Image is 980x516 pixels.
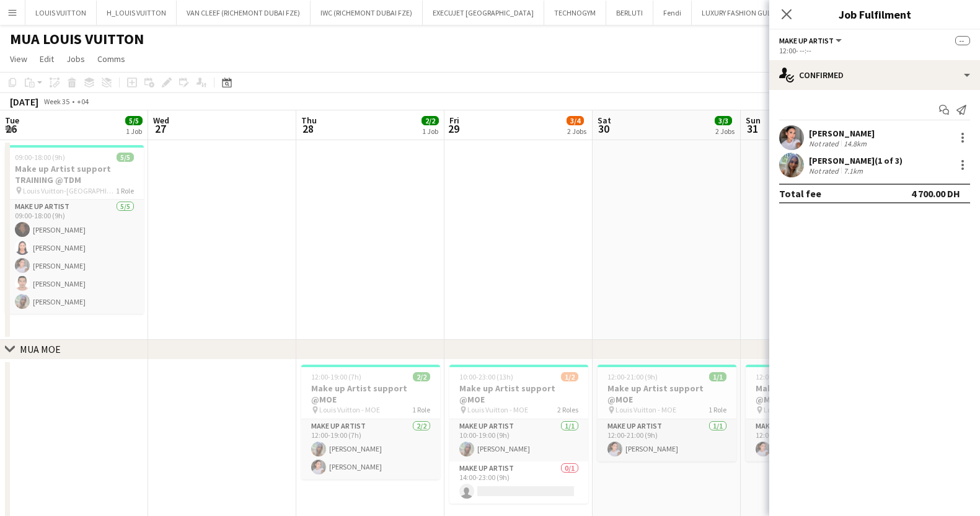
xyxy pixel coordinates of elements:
[448,122,459,136] span: 29
[709,372,726,381] span: 1/1
[709,405,726,414] span: 1 Role
[5,163,144,185] h3: Make up Artist support TRAINING @TDM
[598,115,611,126] span: Sat
[5,200,144,314] app-card-role: Make up artist5/509:00-18:00 (9h)[PERSON_NAME][PERSON_NAME][PERSON_NAME][PERSON_NAME][PERSON_NAME]
[764,405,824,414] span: Louis Vuitton - MOE
[66,53,85,64] span: Jobs
[598,419,736,461] app-card-role: Make up artist1/112:00-21:00 (9h)[PERSON_NAME]
[412,405,430,414] span: 1 Role
[301,365,440,479] app-job-card: 12:00-19:00 (7h)2/2Make up Artist support @MOE Louis Vuitton - MOE1 RoleMake up artist2/212:00-19...
[449,383,588,405] h3: Make up Artist support @MOE
[809,155,903,166] div: [PERSON_NAME] (1 of 3)
[35,51,59,67] a: Edit
[5,115,19,126] span: Tue
[97,1,177,25] button: H_LOUIS VUITTON
[911,187,960,200] div: 4 700.00 DH
[544,1,606,25] button: TECHNOGYM
[449,365,588,504] app-job-card: 10:00-23:00 (13h)1/2Make up Artist support @MOE Louis Vuitton - MOE2 RolesMake up artist1/110:00-...
[467,405,528,414] span: Louis Vuitton - MOE
[10,53,27,64] span: View
[23,186,116,195] span: Louis Vuitton-[GEOGRAPHIC_DATA]
[567,116,584,125] span: 3/4
[413,372,430,381] span: 2/2
[746,419,885,461] app-card-role: Make up artist1/112:00-21:00 (9h)[PERSON_NAME]
[746,365,885,461] app-job-card: 12:00-21:00 (9h)1/1Make up Artist support @MOE Louis Vuitton - MOE1 RoleMake up artist1/112:00-21...
[422,127,438,136] div: 1 Job
[756,372,806,381] span: 12:00-21:00 (9h)
[3,122,19,136] span: 26
[653,1,692,25] button: Fendi
[607,372,658,381] span: 12:00-21:00 (9h)
[422,116,439,125] span: 2/2
[744,122,761,136] span: 31
[557,405,578,414] span: 2 Roles
[126,127,142,136] div: 1 Job
[779,36,844,45] button: Make up artist
[809,128,875,139] div: [PERSON_NAME]
[423,1,544,25] button: EXECUJET [GEOGRAPHIC_DATA]
[10,96,38,108] div: [DATE]
[92,51,130,67] a: Comms
[809,139,841,148] div: Not rated
[459,372,513,381] span: 10:00-23:00 (13h)
[77,97,89,106] div: +04
[5,51,32,67] a: View
[151,122,169,136] span: 27
[779,36,834,45] span: Make up artist
[841,139,869,148] div: 14.8km
[779,187,821,200] div: Total fee
[25,1,97,25] button: LOUIS VUITTON
[5,145,144,314] app-job-card: 09:00-18:00 (9h)5/5Make up Artist support TRAINING @TDM Louis Vuitton-[GEOGRAPHIC_DATA]1 RoleMake...
[153,115,169,126] span: Wed
[715,127,735,136] div: 2 Jobs
[15,153,65,162] span: 09:00-18:00 (9h)
[809,166,841,176] div: Not rated
[177,1,311,25] button: VAN CLEEF (RICHEMONT DUBAI FZE)
[715,116,732,125] span: 3/3
[299,122,317,136] span: 28
[449,419,588,461] app-card-role: Make up artist1/110:00-19:00 (9h)[PERSON_NAME]
[449,461,588,504] app-card-role: Make up artist0/114:00-23:00 (9h)
[311,372,361,381] span: 12:00-19:00 (7h)
[841,166,865,176] div: 7.1km
[598,365,736,461] app-job-card: 12:00-21:00 (9h)1/1Make up Artist support @MOE Louis Vuitton - MOE1 RoleMake up artist1/112:00-21...
[769,6,980,22] h3: Job Fulfilment
[116,186,134,195] span: 1 Role
[301,383,440,405] h3: Make up Artist support @MOE
[10,30,144,48] h1: MUA LOUIS VUITTON
[61,51,90,67] a: Jobs
[769,60,980,90] div: Confirmed
[117,153,134,162] span: 5/5
[20,343,61,355] div: MUA MOE
[596,122,611,136] span: 30
[41,97,72,106] span: Week 35
[40,53,54,64] span: Edit
[449,115,459,126] span: Fri
[616,405,676,414] span: Louis Vuitton - MOE
[97,53,125,64] span: Comms
[301,419,440,479] app-card-role: Make up artist2/212:00-19:00 (7h)[PERSON_NAME][PERSON_NAME]
[125,116,143,125] span: 5/5
[598,383,736,405] h3: Make up Artist support @MOE
[692,1,785,25] button: LUXURY FASHION GULF
[319,405,380,414] span: Louis Vuitton - MOE
[567,127,586,136] div: 2 Jobs
[746,383,885,405] h3: Make up Artist support @MOE
[955,36,970,45] span: --
[606,1,653,25] button: BERLUTI
[561,372,578,381] span: 1/2
[779,46,970,55] div: 12:00- --:--
[311,1,423,25] button: IWC (RICHEMONT DUBAI FZE)
[301,115,317,126] span: Thu
[746,115,761,126] span: Sun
